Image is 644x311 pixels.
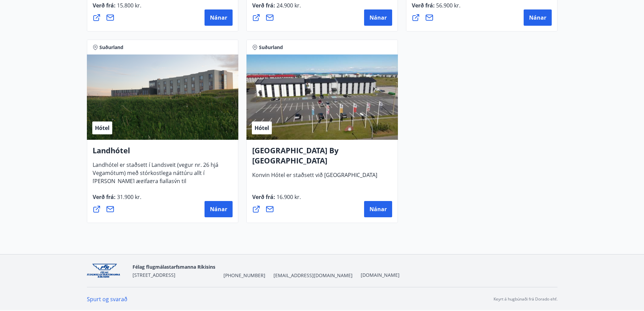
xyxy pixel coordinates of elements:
[524,9,552,26] button: Nánar
[116,193,141,201] span: 31.900 kr.
[275,2,301,9] span: 24.900 kr.
[95,124,110,132] span: Hótel
[255,124,269,132] span: Hótel
[259,44,283,51] span: Suðurland
[529,14,546,21] span: Nánar
[99,44,123,51] span: Suðurland
[252,171,377,184] span: Konvin Hótel er staðsett við [GEOGRAPHIC_DATA]
[252,2,301,15] span: Verð frá :
[364,9,392,26] button: Nánar
[412,2,460,15] span: Verð frá :
[364,201,392,217] button: Nánar
[93,161,218,206] span: Landhótel er staðsett í Landsveit (vegur nr. 26 hjá Vegamótum) með stórkostlega náttúru allt í [P...
[93,2,141,15] span: Verð frá :
[369,14,387,21] span: Nánar
[361,272,400,278] a: [DOMAIN_NAME]
[116,2,141,9] span: 15.800 kr.
[133,264,215,270] span: Félag flugmálastarfsmanna Ríkisins
[435,2,460,9] span: 56.900 kr.
[133,272,175,278] span: [STREET_ADDRESS]
[87,295,127,303] a: Spurt og svarað
[223,272,265,279] span: [PHONE_NUMBER]
[494,296,557,302] p: Keyrt á hugbúnaði frá Dorado ehf.
[275,193,301,201] span: 16.900 kr.
[93,145,233,161] h4: Landhótel
[93,193,141,206] span: Verð frá :
[210,14,227,21] span: Nánar
[87,264,127,278] img: jpzx4QWYf4KKDRVudBx9Jb6iv5jAOT7IkiGygIXa.png
[273,272,353,279] span: [EMAIL_ADDRESS][DOMAIN_NAME]
[210,205,227,213] span: Nánar
[205,9,233,26] button: Nánar
[252,145,392,171] h4: [GEOGRAPHIC_DATA] By [GEOGRAPHIC_DATA]
[252,193,301,206] span: Verð frá :
[205,201,233,217] button: Nánar
[369,205,387,213] span: Nánar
